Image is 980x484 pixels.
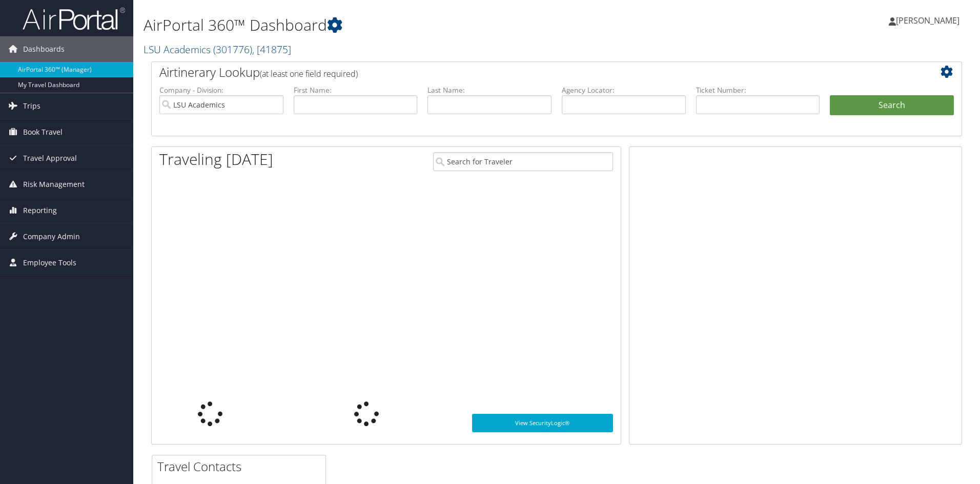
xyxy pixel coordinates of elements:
[23,250,76,276] span: Employee Tools
[159,64,886,81] h2: Airtinerary Lookup
[294,85,418,95] label: First Name:
[472,414,613,432] a: View SecurityLogic®
[696,85,820,95] label: Ticket Number:
[252,43,291,56] span: , [ 41875 ]
[144,43,291,56] a: LSU Academics
[830,95,954,116] button: Search
[427,85,552,95] label: Last Name:
[23,198,57,223] span: Reporting
[157,458,325,475] h2: Travel Contacts
[889,5,970,36] a: [PERSON_NAME]
[23,7,125,31] img: airportal-logo.png
[23,93,40,119] span: Trips
[213,43,252,56] span: ( 301776 )
[23,224,80,249] span: Company Admin
[159,85,283,95] label: Company - Division:
[144,14,695,36] h1: AirPortal 360™ Dashboard
[562,85,686,95] label: Agency Locator:
[260,68,358,79] span: (at least one field required)
[433,152,613,171] input: Search for Traveler
[23,145,77,171] span: Travel Approval
[23,172,85,197] span: Risk Management
[23,36,65,62] span: Dashboards
[159,149,273,170] h1: Traveling [DATE]
[23,119,63,145] span: Book Travel
[896,15,959,26] span: [PERSON_NAME]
